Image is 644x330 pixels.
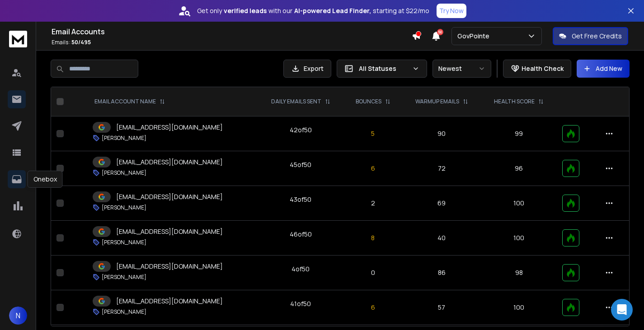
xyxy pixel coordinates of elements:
[349,129,396,138] p: 5
[415,98,459,105] p: WARMUP EMAILS
[402,186,481,221] td: 69
[437,29,443,35] span: 50
[481,256,557,290] td: 98
[116,297,223,306] p: [EMAIL_ADDRESS][DOMAIN_NAME]
[402,256,481,290] td: 86
[94,98,165,105] div: EMAIL ACCOUNT NAME
[102,274,146,281] p: [PERSON_NAME]
[290,299,311,308] div: 41 of 50
[402,116,481,151] td: 90
[402,290,481,325] td: 57
[494,98,535,105] p: HEALTH SCORE
[481,290,557,325] td: 100
[290,230,312,239] div: 46 of 50
[349,233,396,242] p: 8
[52,39,412,46] p: Emails :
[102,204,146,211] p: [PERSON_NAME]
[402,151,481,186] td: 72
[116,158,223,167] p: [EMAIL_ADDRESS][DOMAIN_NAME]
[481,116,557,151] td: 99
[349,303,396,312] p: 6
[572,32,622,41] p: Get Free Credits
[577,60,630,78] button: Add New
[290,125,312,135] div: 42 of 50
[437,4,466,18] button: Try Now
[102,169,146,177] p: [PERSON_NAME]
[116,227,223,236] p: [EMAIL_ADDRESS][DOMAIN_NAME]
[290,160,311,169] div: 45 of 50
[481,186,557,221] td: 100
[102,308,146,316] p: [PERSON_NAME]
[9,307,27,325] button: N
[457,32,493,41] p: GovPointe
[481,221,557,256] td: 100
[349,164,396,173] p: 6
[102,239,146,246] p: [PERSON_NAME]
[271,98,321,105] p: DAILY EMAILS SENT
[359,64,409,73] p: All Statuses
[294,6,371,15] strong: AI-powered Lead Finder,
[349,268,396,277] p: 0
[197,6,429,15] p: Get only with our starting at $22/mo
[28,171,63,188] div: Onebox
[9,31,27,47] img: logo
[522,64,564,73] p: Health Check
[116,123,223,132] p: [EMAIL_ADDRESS][DOMAIN_NAME]
[71,38,91,46] span: 50 / 495
[291,265,310,274] div: 4 of 50
[553,27,628,45] button: Get Free Credits
[503,60,571,78] button: Health Check
[290,195,311,204] div: 43 of 50
[283,60,331,78] button: Export
[481,151,557,186] td: 96
[611,299,633,321] div: Open Intercom Messenger
[52,26,412,37] h1: Email Accounts
[402,221,481,256] td: 40
[102,135,146,142] p: [PERSON_NAME]
[356,98,381,105] p: BOUNCES
[349,199,396,208] p: 2
[439,6,464,15] p: Try Now
[116,192,223,201] p: [EMAIL_ADDRESS][DOMAIN_NAME]
[224,6,267,15] strong: verified leads
[116,262,223,271] p: [EMAIL_ADDRESS][DOMAIN_NAME]
[432,60,491,78] button: Newest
